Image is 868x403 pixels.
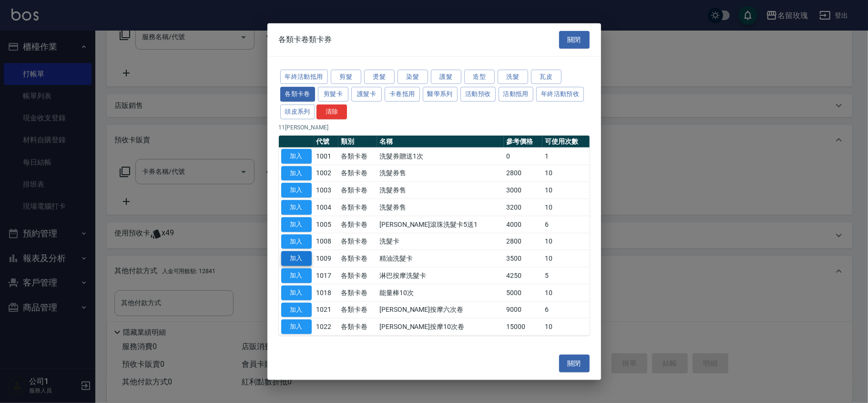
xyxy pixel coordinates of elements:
[377,250,504,267] td: 精油洗髮卡
[314,284,339,301] td: 1018
[464,69,495,84] button: 造型
[280,69,328,84] button: 年終活動抵用
[504,233,542,250] td: 2800
[338,199,377,216] td: 各類卡卷
[281,149,312,164] button: 加入
[338,216,377,233] td: 各類卡卷
[377,233,504,250] td: 洗髮卡
[281,302,312,317] button: 加入
[318,87,348,102] button: 剪髮卡
[542,301,589,318] td: 6
[423,87,458,102] button: 醫學系列
[385,87,420,102] button: 卡卷抵用
[338,301,377,318] td: 各類卡卷
[314,148,339,165] td: 1001
[314,301,339,318] td: 1021
[338,136,377,148] th: 類別
[504,250,542,267] td: 3500
[499,87,534,102] button: 活動抵用
[542,318,589,336] td: 10
[504,267,542,284] td: 4250
[377,216,504,233] td: [PERSON_NAME]滾珠洗髮卡5送1
[377,301,504,318] td: [PERSON_NAME]按摩六次卷
[338,250,377,267] td: 各類卡卷
[377,136,504,148] th: 名稱
[279,123,590,132] p: 11 [PERSON_NAME]
[377,267,504,284] td: 淋巴按摩洗髮卡
[504,182,542,199] td: 3000
[338,165,377,182] td: 各類卡卷
[504,165,542,182] td: 2800
[377,182,504,199] td: 洗髮券售
[279,35,332,44] span: 各類卡卷類卡券
[364,69,395,84] button: 燙髮
[542,148,589,165] td: 1
[314,136,339,148] th: 代號
[542,250,589,267] td: 10
[504,136,542,148] th: 參考價格
[504,301,542,318] td: 9000
[317,105,347,119] button: 清除
[377,199,504,216] td: 洗髮券售
[281,234,312,249] button: 加入
[281,319,312,334] button: 加入
[280,87,316,102] button: 各類卡卷
[542,165,589,182] td: 10
[431,69,461,84] button: 護髮
[542,216,589,233] td: 6
[314,318,339,336] td: 1022
[559,355,590,372] button: 關閉
[314,182,339,199] td: 1003
[351,87,382,102] button: 護髮卡
[559,31,590,49] button: 關閉
[542,199,589,216] td: 10
[542,267,589,284] td: 5
[504,318,542,336] td: 15000
[338,318,377,336] td: 各類卡卷
[504,216,542,233] td: 4000
[398,69,428,84] button: 染髮
[281,200,312,215] button: 加入
[531,69,562,84] button: 瓦皮
[314,267,339,284] td: 1017
[314,233,339,250] td: 1008
[536,87,584,102] button: 年終活動預收
[281,286,312,300] button: 加入
[498,69,528,84] button: 洗髮
[338,267,377,284] td: 各類卡卷
[542,182,589,199] td: 10
[504,148,542,165] td: 0
[504,284,542,301] td: 5000
[338,182,377,199] td: 各類卡卷
[542,136,589,148] th: 可使用次數
[314,250,339,267] td: 1009
[331,69,361,84] button: 剪髮
[281,268,312,283] button: 加入
[281,183,312,198] button: 加入
[377,165,504,182] td: 洗髮券售
[542,233,589,250] td: 10
[338,284,377,301] td: 各類卡卷
[542,284,589,301] td: 10
[281,166,312,180] button: 加入
[281,251,312,266] button: 加入
[314,165,339,182] td: 1002
[338,148,377,165] td: 各類卡卷
[281,217,312,232] button: 加入
[338,233,377,250] td: 各類卡卷
[314,199,339,216] td: 1004
[377,148,504,165] td: 洗髮券贈送1次
[280,105,316,119] button: 頭皮系列
[314,216,339,233] td: 1005
[504,199,542,216] td: 3200
[377,284,504,301] td: 能量棒10次
[377,318,504,336] td: [PERSON_NAME]按摩10次卷
[460,87,496,102] button: 活動預收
